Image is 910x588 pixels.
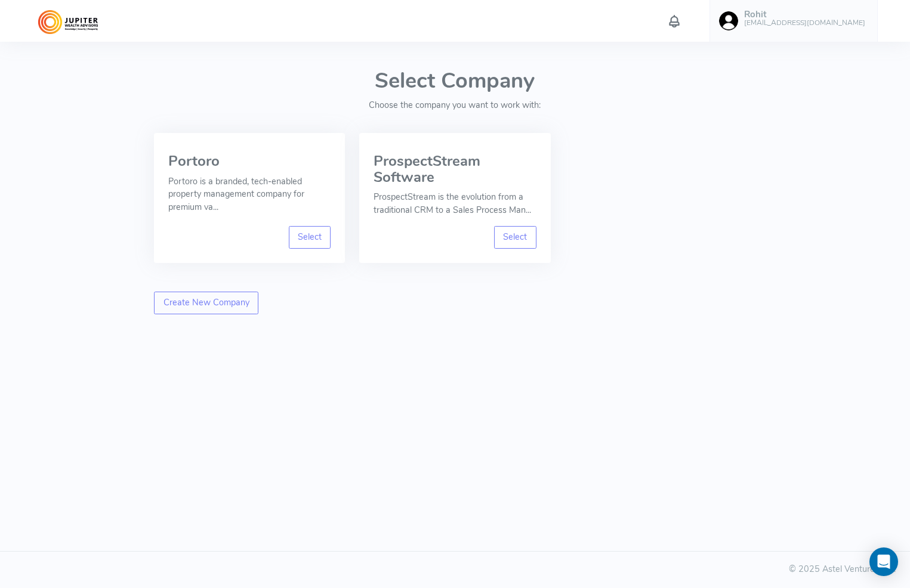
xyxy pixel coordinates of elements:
a: Select [289,226,331,249]
h1: Select Company [154,69,756,93]
h5: Rohit [744,10,865,20]
img: user-image [719,11,738,30]
div: © 2025 Astel Ventures Ltd. [14,563,896,576]
h3: Portoro [168,153,331,169]
p: ProspectStream is the evolution from a traditional CRM to a Sales Process Man... [374,191,536,216]
a: Create New Company [154,292,258,314]
p: Choose the company you want to work with: [154,99,756,112]
h3: ProspectStream Software [374,153,536,185]
h6: [EMAIL_ADDRESS][DOMAIN_NAME] [744,19,865,27]
a: Select [494,226,536,249]
div: Open Intercom Messenger [869,547,898,576]
p: Portoro is a branded, tech-enabled property management company for premium va... [168,175,331,214]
